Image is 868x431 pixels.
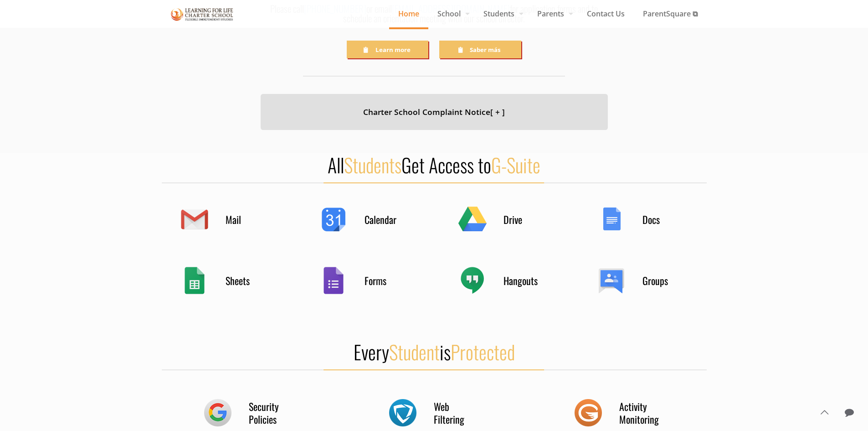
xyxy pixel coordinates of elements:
[171,6,234,22] img: Home
[642,274,688,287] h4: Groups
[249,400,294,426] h4: Security Policies
[389,338,440,366] span: Student
[365,213,410,226] h4: Calendar
[434,400,479,426] h4: Web Filtering
[389,7,428,21] span: Home
[451,338,515,366] span: Protected
[474,7,528,21] span: Students
[272,105,596,119] h4: Charter School Complaint Notice
[162,153,707,177] h2: All Get Access to
[815,403,834,422] a: Back to top icon
[491,151,540,179] span: G-Suite
[528,7,578,21] span: Parents
[439,41,521,58] a: Saber más
[503,274,549,287] h4: Hangouts
[347,41,428,58] a: Learn more
[503,213,549,226] h4: Drive
[226,213,271,226] h4: Mail
[642,213,688,226] h4: Docs
[162,340,707,363] h2: Every is
[619,400,665,426] h4: Activity Monitoring
[365,274,410,287] h4: Forms
[490,106,505,117] span: [ + ]
[226,274,271,287] h4: Sheets
[344,151,401,179] span: Students
[428,7,474,21] span: School
[634,7,707,21] span: ParentSquare ⧉
[578,7,634,21] span: Contact Us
